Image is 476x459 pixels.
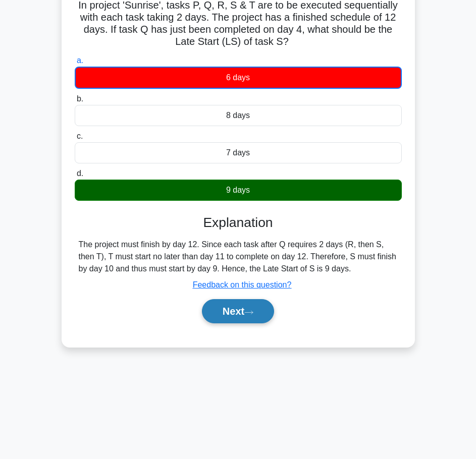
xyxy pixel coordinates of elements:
a: Feedback on this question? [193,280,292,289]
span: d. [77,169,83,178]
span: b. [77,94,83,103]
div: 9 days [75,180,402,201]
div: 8 days [75,105,402,126]
h3: Explanation [81,215,396,231]
div: 6 days [75,67,402,89]
span: c. [77,132,83,140]
div: 7 days [75,142,402,163]
span: a. [77,56,83,65]
div: The project must finish by day 12. Since each task after Q requires 2 days (R, then S, then T), T... [79,239,398,275]
button: Next [202,299,274,323]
